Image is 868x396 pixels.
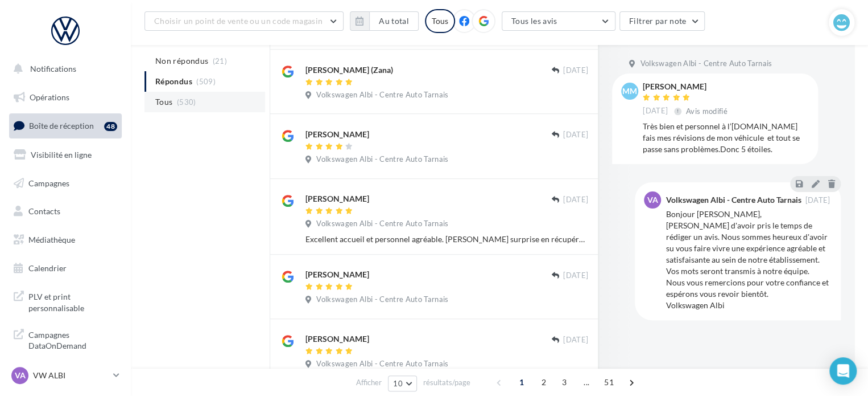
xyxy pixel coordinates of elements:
[316,219,448,229] span: Volkswagen Albi - Centre Auto Tarnais
[155,55,208,67] span: Non répondus
[622,85,637,97] span: mm
[316,154,448,165] span: Volkswagen Albi - Centre Auto Tarnais
[7,113,124,138] a: Boîte de réception48
[563,130,588,140] span: [DATE]
[104,122,117,131] div: 48
[144,11,344,31] button: Choisir un point de vente ou un code magasin
[7,256,124,280] a: Calendrier
[28,263,67,273] span: Calendrier
[600,373,618,391] span: 51
[7,85,124,109] a: Opérations
[619,11,705,31] button: Filtrer par note
[7,199,124,223] a: Contacts
[535,373,553,391] span: 2
[28,327,117,352] span: Campagnes DataOnDemand
[805,197,830,204] span: [DATE]
[316,295,448,305] span: Volkswagen Albi - Centre Auto Tarnais
[563,335,588,345] span: [DATE]
[28,178,69,187] span: Campagnes
[316,90,448,100] span: Volkswagen Albi - Centre Auto Tarnais
[305,333,369,345] div: [PERSON_NAME]
[563,271,588,281] span: [DATE]
[33,370,109,381] p: VW ALBI
[7,57,119,81] button: Notifications
[7,143,124,167] a: Visibilité en ligne
[30,64,76,74] span: Notifications
[7,284,124,318] a: PLV et print personnalisable
[502,11,615,31] button: Tous les avis
[425,9,455,33] div: Tous
[686,107,728,116] span: Avis modifié
[350,11,419,31] button: Au total
[563,195,588,205] span: [DATE]
[643,121,809,155] div: Très bien et personnel à l’[DOMAIN_NAME] fais mes révisions de mon véhicule et tout se passe sans...
[177,97,196,107] span: (530)
[305,64,393,76] div: [PERSON_NAME] (Zana)
[393,379,403,388] span: 10
[643,106,668,116] span: [DATE]
[640,59,772,69] span: Volkswagen Albi - Centre Auto Tarnais
[666,196,801,204] div: Volkswagen Albi - Centre Auto Tarnais
[28,235,75,244] span: Médiathèque
[563,66,588,76] span: [DATE]
[423,377,470,388] span: résultats/page
[555,373,573,391] span: 3
[9,365,122,386] a: VA VW ALBI
[154,16,323,26] span: Choisir un point de vente ou un code magasin
[7,228,124,252] a: Médiathèque
[15,370,26,381] span: VA
[305,193,369,205] div: [PERSON_NAME]
[577,373,596,391] span: ...
[213,56,227,66] span: (21)
[305,234,588,245] div: Excellent accueil et personnel agréable. [PERSON_NAME] surprise en récupérant ma voiture... Elle ...
[305,129,369,140] div: [PERSON_NAME]
[647,194,658,206] span: VA
[829,357,857,385] div: Open Intercom Messenger
[305,269,369,280] div: [PERSON_NAME]
[155,96,172,108] span: Tous
[7,322,124,356] a: Campagnes DataOnDemand
[28,206,60,216] span: Contacts
[512,373,531,391] span: 1
[28,289,117,313] span: PLV et print personnalisable
[30,92,69,102] span: Opérations
[316,359,448,369] span: Volkswagen Albi - Centre Auto Tarnais
[29,121,94,130] span: Boîte de réception
[7,172,124,195] a: Campagnes
[356,377,382,388] span: Afficher
[369,11,419,31] button: Au total
[666,209,832,311] div: Bonjour [PERSON_NAME], [PERSON_NAME] d'avoir pris le temps de rédiger un avis. Nous sommes heureu...
[643,83,730,91] div: [PERSON_NAME]
[511,16,557,26] span: Tous les avis
[388,375,417,391] button: 10
[31,150,92,160] span: Visibilité en ligne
